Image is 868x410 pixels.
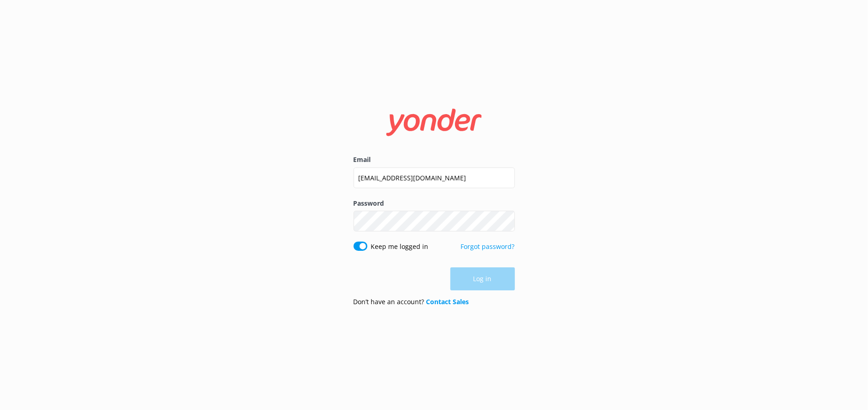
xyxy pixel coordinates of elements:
[354,155,515,165] label: Email
[371,242,429,252] label: Keep me logged in
[354,297,469,307] p: Don’t have an account?
[496,212,515,231] button: Show password
[426,297,469,306] a: Contact Sales
[354,198,515,208] label: Password
[461,242,515,251] a: Forgot password?
[354,167,515,188] input: user@emailaddress.com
